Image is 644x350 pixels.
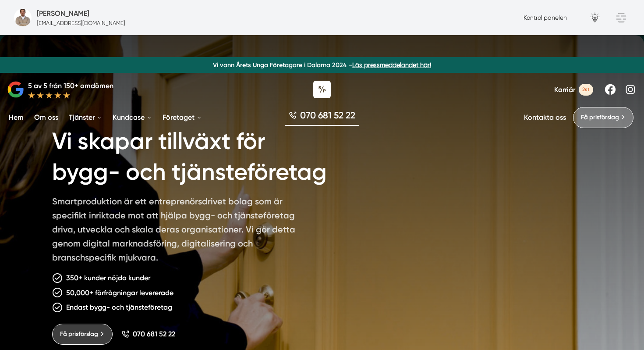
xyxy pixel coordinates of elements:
p: [EMAIL_ADDRESS][DOMAIN_NAME] [37,19,125,27]
a: Tjänster [67,106,104,129]
p: 50,000+ förfrågningar levererade [66,287,173,298]
a: Få prisförslag [52,324,113,345]
a: Få prisförslag [573,107,633,128]
p: Smartproduktion är ett entreprenörsdrivet bolag som är specifikt inriktade mot att hjälpa bygg- o... [52,194,304,268]
p: Endast bygg- och tjänsteföretag [66,302,172,313]
a: Kundcase [111,106,154,129]
p: Vi vann Årets Unga Företagare i Dalarna 2024 – [4,61,640,69]
a: Karriär 2st [554,84,593,96]
p: 5 av 5 från 150+ omdömen [28,80,113,91]
a: Företaget [161,106,204,129]
a: Hem [7,106,25,129]
a: Läs pressmeddelandet här! [352,61,431,68]
span: 070 681 52 22 [133,330,175,338]
p: 350+ kunder nöjda kunder [66,272,150,283]
h1: Vi skapar tillväxt för bygg- och tjänsteföretag [52,116,358,194]
a: Kontrollpanelen [524,14,567,21]
a: Kontakta oss [524,113,566,121]
h5: Försäljare [37,8,89,19]
span: 2st [579,84,593,96]
span: Få prisförslag [581,113,619,122]
span: 070 681 52 22 [300,109,355,121]
img: foretagsbild-pa-smartproduktion-ett-foretag-i-dalarnas-lan.png [14,9,32,26]
a: Om oss [32,106,60,129]
span: Karriär [554,86,575,94]
span: Få prisförslag [60,329,98,339]
a: 070 681 52 22 [285,109,359,126]
a: 070 681 52 22 [121,330,175,338]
